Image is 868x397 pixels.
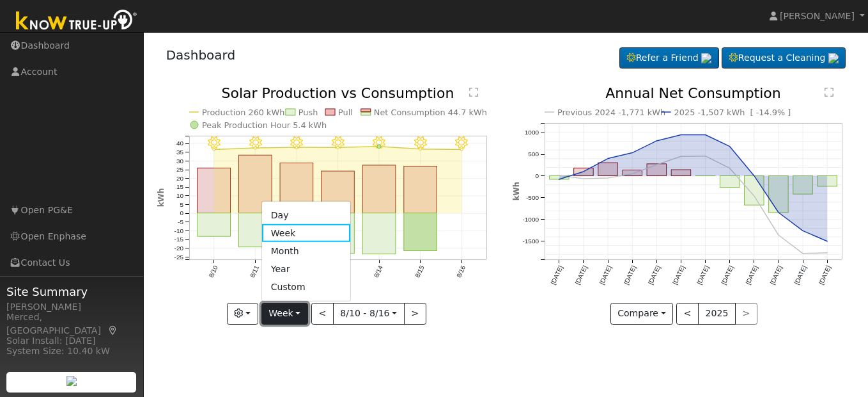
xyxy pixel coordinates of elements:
text: -20 [174,245,183,252]
button: 2025 [698,303,736,325]
text: -10 [174,227,183,234]
text: [DATE] [696,264,711,286]
i: 8/10 - Clear [208,136,221,149]
div: Solar Install: [DATE] [6,334,137,348]
i: 8/12 - Clear [290,136,303,149]
circle: onclick="" [557,177,562,182]
a: Week [262,224,351,242]
button: > [404,303,426,325]
i: 8/16 - Clear [455,136,468,149]
text: 15 [176,184,183,191]
text: Solar Production vs Consumption [221,85,454,101]
text: [DATE] [720,264,735,286]
a: Refer a Friend [619,47,719,69]
rect: onclick="" [404,166,437,213]
circle: onclick="" [800,229,805,234]
rect: onclick="" [720,176,740,188]
rect: onclick="" [598,163,618,175]
circle: onclick="" [581,176,586,181]
text: [DATE] [818,264,832,286]
button: 8/10 - 8/16 [333,303,405,325]
text: 25 [176,166,183,173]
text: 40 [176,140,183,147]
rect: onclick="" [280,163,313,213]
a: Request a Cleaning [722,47,846,69]
circle: onclick="" [630,172,635,177]
text: [DATE] [623,264,637,286]
rect: onclick="" [793,176,813,195]
text: Pull [338,108,353,117]
text: 8/11 [249,264,260,279]
text: -25 [174,254,183,261]
rect: onclick="" [197,168,230,213]
text: 20 [176,175,183,182]
circle: onclick="" [679,133,684,138]
text: -15 [174,236,183,243]
button: < [311,303,334,325]
rect: onclick="" [671,170,691,175]
text: -1000 [522,216,539,223]
rect: onclick="" [550,176,570,180]
circle: onclick="" [557,173,562,178]
circle: onclick="" [825,239,830,244]
img: retrieve [701,53,711,63]
div: [PERSON_NAME] [6,300,137,314]
i: 8/15 - Clear [414,136,427,149]
rect: onclick="" [321,171,354,213]
text: Net Consumption 44.7 kWh [374,108,487,117]
a: Dashboard [166,47,236,63]
circle: onclick="" [336,147,339,149]
text: 10 [176,192,183,199]
circle: onclick="" [655,162,660,167]
text: [DATE] [793,264,808,286]
circle: onclick="" [776,232,781,238]
text: -500 [526,194,539,201]
a: Month [262,242,351,260]
i: 8/11 - Clear [249,136,261,149]
circle: onclick="" [703,154,708,159]
circle: onclick="" [752,174,757,179]
text: 500 [528,150,539,158]
rect: onclick="" [769,176,789,213]
span: Site Summary [6,283,137,300]
rect: onclick="" [818,176,837,186]
span: [PERSON_NAME] [780,11,855,21]
circle: onclick="" [630,150,635,156]
text: kWh [512,182,521,201]
a: Custom [262,278,351,296]
text: Push [298,108,318,117]
text: 2025 -1,507 kWh [ -14.9% ] [674,108,791,117]
text: 35 [176,149,183,156]
rect: onclick="" [238,156,272,213]
text: 0 [535,172,539,179]
circle: onclick="" [727,166,732,171]
circle: onclick="" [679,154,684,159]
text: [DATE] [769,264,784,286]
circle: onclick="" [776,210,781,215]
text: [DATE] [550,264,564,286]
rect: onclick="" [647,164,667,176]
rect: onclick="" [404,213,437,251]
circle: onclick="" [605,175,610,181]
text:  [825,87,833,97]
text: 0 [180,210,183,217]
text: kWh [157,188,166,207]
circle: onclick="" [377,145,381,149]
text: 8/15 [414,264,425,279]
a: Map [107,325,119,336]
circle: onclick="" [800,251,805,256]
rect: onclick="" [362,213,396,254]
text: 30 [176,158,183,165]
circle: onclick="" [655,138,660,143]
text: -5 [178,218,183,225]
circle: onclick="" [727,144,732,149]
text: -1500 [522,238,539,245]
text:  [469,87,478,97]
text: [DATE] [647,264,662,286]
rect: onclick="" [574,168,594,176]
circle: onclick="" [419,148,422,150]
circle: onclick="" [752,193,757,199]
text: Annual Net Consumption [605,85,781,101]
text: Peak Production Hour 5.4 kWh [202,120,327,130]
rect: onclick="" [321,213,354,254]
